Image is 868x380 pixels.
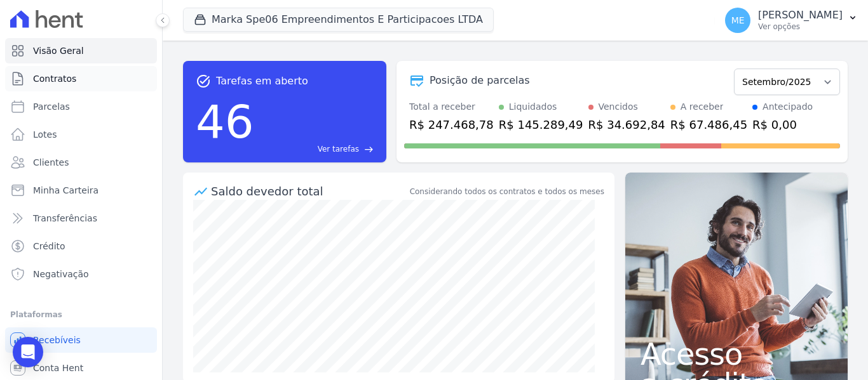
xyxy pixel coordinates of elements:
[13,337,43,367] div: Open Intercom Messenger
[731,16,745,25] span: ME
[33,184,98,197] span: Minha Carteira
[216,74,308,89] span: Tarefas em aberto
[410,186,604,197] div: Considerando todos os contratos e todos os meses
[33,334,81,346] span: Recebíveis
[33,212,97,225] span: Transferências
[758,9,843,22] p: [PERSON_NAME]
[5,94,157,119] a: Parcelas
[259,143,374,155] a: Ver tarefas east
[33,44,84,57] span: Visão Geral
[409,116,494,133] div: R$ 247.468,78
[752,116,813,133] div: R$ 0,00
[33,268,89,280] span: Negativação
[33,240,65,252] span: Crédito
[5,38,157,63] a: Visão Geral
[33,72,76,85] span: Contratos
[211,183,407,200] div: Saldo devedor total
[10,307,152,322] div: Plataformas
[183,8,494,32] button: Marka Spe06 Empreendimentos E Participacoes LTDA
[509,100,557,114] div: Liquidados
[318,143,359,155] span: Ver tarefas
[33,156,69,169] span: Clientes
[364,145,374,154] span: east
[430,73,530,88] div: Posição de parcelas
[5,66,157,91] a: Contratos
[5,206,157,231] a: Transferências
[33,128,57,141] span: Lotes
[641,339,832,369] span: Acesso
[588,116,665,133] div: R$ 34.692,84
[5,327,157,353] a: Recebíveis
[763,100,813,114] div: Antecipado
[33,362,83,374] span: Conta Hent
[670,116,747,133] div: R$ 67.486,45
[681,100,724,114] div: A receber
[5,150,157,175] a: Clientes
[5,261,157,287] a: Negativação
[5,122,157,147] a: Lotes
[599,100,638,114] div: Vencidos
[5,233,157,259] a: Crédito
[33,100,70,113] span: Parcelas
[5,178,157,203] a: Minha Carteira
[196,89,254,155] div: 46
[758,22,843,32] p: Ver opções
[715,3,868,38] button: ME [PERSON_NAME] Ver opções
[196,74,211,89] span: task_alt
[499,116,583,133] div: R$ 145.289,49
[409,100,494,114] div: Total a receber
